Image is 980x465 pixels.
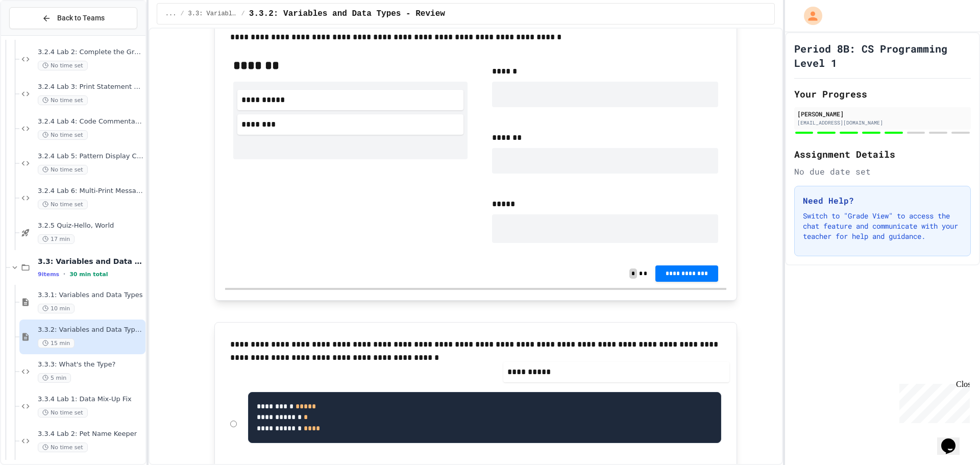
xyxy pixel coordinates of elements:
[38,271,59,278] span: 9 items
[38,117,143,126] span: 3.2.4 Lab 4: Code Commentary Creator
[57,13,105,23] span: Back to Teams
[69,271,108,278] span: 30 min total
[794,41,971,70] h1: Period 8B: CS Programming Level 1
[38,408,88,418] span: No time set
[803,211,962,241] p: Switch to "Grade View" to access the chat feature and communicate with your teacher for help and ...
[38,165,88,175] span: No time set
[38,395,143,404] span: 3.3.4 Lab 1: Data Mix-Up Fix
[937,424,970,455] iframe: chat widget
[895,380,970,423] iframe: chat widget
[165,10,177,18] span: ...
[797,119,968,127] div: [EMAIL_ADDRESS][DOMAIN_NAME]
[797,109,968,118] div: [PERSON_NAME]
[38,187,143,195] span: 3.2.4 Lab 6: Multi-Print Message
[38,83,143,91] span: 3.2.4 Lab 3: Print Statement Repair
[38,95,88,105] span: No time set
[38,61,88,70] span: No time set
[38,48,143,57] span: 3.2.4 Lab 2: Complete the Greeting
[38,222,143,230] span: 3.2.5 Quiz-Hello, World
[803,194,962,207] h3: Need Help?
[249,8,445,20] span: 3.3.2: Variables and Data Types - Review
[793,4,825,28] div: My Account
[38,234,75,244] span: 17 min
[63,270,65,278] span: •
[241,10,245,18] span: /
[38,130,88,140] span: No time set
[38,291,143,300] span: 3.3.1: Variables and Data Types
[38,304,75,313] span: 10 min
[794,147,971,161] h2: Assignment Details
[38,338,75,348] span: 15 min
[38,373,71,383] span: 5 min
[38,200,88,209] span: No time set
[188,10,237,18] span: 3.3: Variables and Data Types
[180,10,184,18] span: /
[38,326,143,334] span: 3.3.2: Variables and Data Types - Review
[38,257,143,266] span: 3.3: Variables and Data Types
[9,7,137,29] button: Back to Teams
[38,430,143,438] span: 3.3.4 Lab 2: Pet Name Keeper
[794,87,971,101] h2: Your Progress
[38,152,143,161] span: 3.2.4 Lab 5: Pattern Display Challenge
[794,165,971,178] div: No due date set
[38,360,143,369] span: 3.3.3: What's the Type?
[38,443,88,452] span: No time set
[4,4,70,65] div: Chat with us now!Close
